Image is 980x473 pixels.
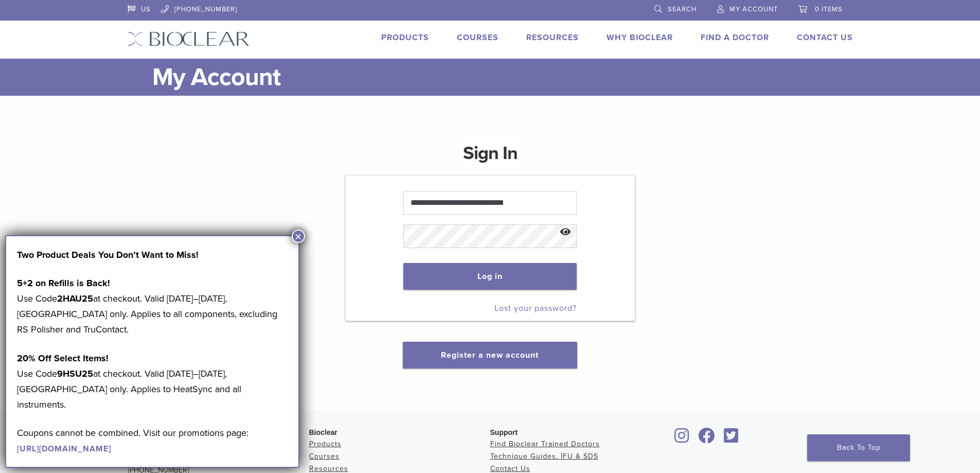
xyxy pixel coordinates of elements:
a: Contact Us [490,464,530,473]
button: Close [292,230,305,243]
a: Products [381,32,429,43]
a: Technique Guides, IFU & SDS [490,452,598,461]
span: Bioclear [309,428,337,436]
span: 0 items [815,5,843,13]
a: [URL][DOMAIN_NAME] [17,444,111,454]
p: Coupons cannot be combined. Visit our promotions page: [17,425,288,456]
a: Why Bioclear [607,32,673,43]
h1: Sign In [463,141,518,174]
p: Use Code at checkout. Valid [DATE]–[DATE], [GEOGRAPHIC_DATA] only. Applies to all components, exc... [17,275,288,337]
a: Products [309,440,342,448]
h1: My Account [152,59,853,96]
a: Resources [526,32,579,43]
strong: 9HSU25 [57,368,93,379]
a: Contact Us [797,32,853,43]
a: Register a new account [441,350,539,360]
a: Find Bioclear Trained Doctors [490,440,600,448]
strong: 5+2 on Refills is Back! [17,277,110,289]
span: Search [668,5,697,13]
a: Lost your password? [494,303,577,313]
button: Log in [403,263,577,290]
span: Support [490,428,518,436]
button: Show password [555,219,577,246]
a: Bioclear [671,434,693,444]
strong: 2HAU25 [57,293,93,304]
a: Bioclear [721,434,742,444]
strong: 20% Off Select Items! [17,353,109,364]
a: Back To Top [807,434,910,461]
strong: Two Product Deals You Don’t Want to Miss! [17,249,199,260]
span: My Account [729,5,778,13]
a: Bioclear [695,434,719,444]
a: Courses [309,452,340,461]
a: Find A Doctor [701,32,769,43]
button: Register a new account [403,342,577,369]
p: Use Code at checkout. Valid [DATE]–[DATE], [GEOGRAPHIC_DATA] only. Applies to HeatSync and all in... [17,351,288,412]
img: Bioclear [128,31,250,46]
a: Courses [457,32,498,43]
a: Resources [309,464,348,473]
